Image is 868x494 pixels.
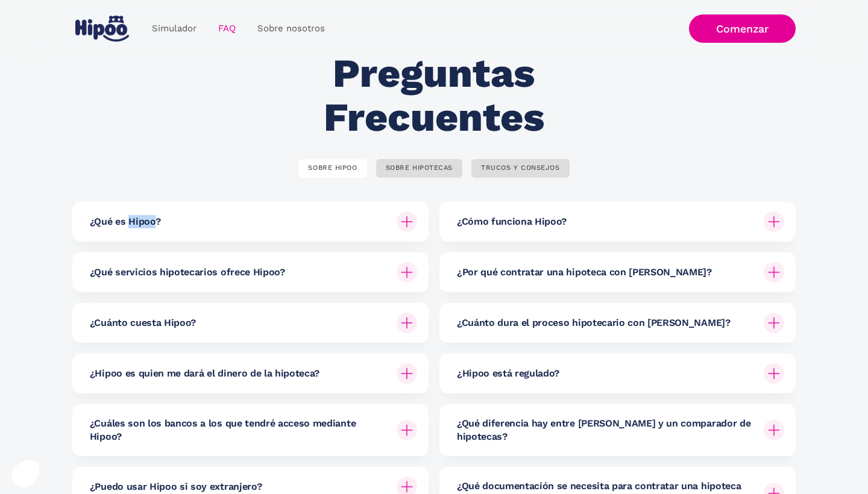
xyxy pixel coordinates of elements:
a: FAQ [207,17,247,40]
h6: ¿Hipoo es quien me dará el dinero de la hipoteca? [90,367,319,380]
h6: ¿Hipoo está regulado? [457,367,559,380]
div: TRUCOS Y CONSEJOS [481,164,560,173]
div: SOBRE HIPOO [308,164,357,173]
h2: Preguntas Frecuentes [255,52,612,139]
h6: ¿Cuánto cuesta Hipoo? [90,316,196,330]
h6: ¿Cuánto dura el proceso hipotecario con [PERSON_NAME]? [457,316,731,330]
h6: ¿Puedo usar Hipoo si soy extranjero? [90,480,262,493]
h6: ¿Qué servicios hipotecarios ofrece Hipoo? [90,266,285,279]
h6: ¿Por qué contratar una hipoteca con [PERSON_NAME]? [457,266,712,279]
a: Simulador [141,17,207,40]
h6: ¿Cuáles son los bancos a los que tendré acceso mediante Hipoo? [90,417,387,444]
a: Sobre nosotros [247,17,336,40]
div: SOBRE HIPOTECAS [386,164,453,173]
a: Comenzar [689,14,796,43]
h6: ¿Qué diferencia hay entre [PERSON_NAME] y un comparador de hipotecas? [457,417,754,444]
a: home [72,11,131,46]
h6: ¿Qué es Hipoo? [90,215,161,228]
h6: ¿Cómo funciona Hipoo? [457,215,567,228]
